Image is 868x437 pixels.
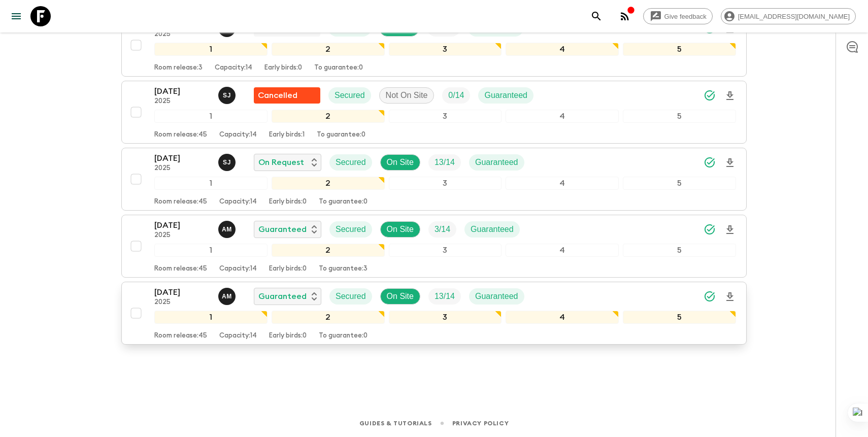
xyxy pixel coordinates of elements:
svg: Download Onboarding [724,157,736,169]
p: Guaranteed [471,223,514,236]
div: 3 [389,244,502,257]
button: AM [218,288,238,305]
div: Trip Fill [428,288,461,305]
p: To guarantee: 0 [314,64,363,72]
svg: Synced Successfully [704,89,716,102]
p: On Site [387,223,414,236]
span: [EMAIL_ADDRESS][DOMAIN_NAME] [732,13,855,20]
div: 4 [506,43,619,56]
button: menu [6,6,26,26]
p: On Site [387,156,414,169]
p: Room release: 45 [154,332,207,340]
div: 3 [389,311,502,324]
div: 1 [154,311,268,324]
div: On Site [380,221,420,238]
p: [DATE] [154,85,210,97]
div: Secured [328,87,371,104]
button: AM [218,221,238,238]
p: 2025 [154,231,210,240]
p: Room release: 45 [154,265,207,273]
p: S J [223,91,231,99]
div: Flash Pack cancellation [254,87,320,104]
div: 3 [389,43,502,56]
p: On Request [258,156,304,169]
div: On Site [380,154,420,171]
p: Capacity: 14 [219,332,257,340]
p: 2025 [154,97,210,106]
div: Not On Site [379,87,435,104]
p: Early birds: 0 [269,265,307,273]
div: 5 [623,110,736,123]
div: 4 [506,177,619,190]
p: Early birds: 1 [269,131,305,139]
button: search adventures [586,6,607,26]
p: Guaranteed [475,290,518,302]
div: 4 [506,110,619,123]
p: Early birds: 0 [264,64,302,72]
svg: Synced Successfully [704,156,716,169]
span: Give feedback [659,13,712,20]
div: Trip Fill [428,221,456,238]
button: [DATE]2025Ana Margarida MouraCompletedSecuredOn SiteTrip FillGuaranteed12345Room release:3Capacit... [121,14,747,77]
p: Room release: 3 [154,64,203,72]
p: Capacity: 14 [215,64,252,72]
div: 1 [154,43,268,56]
div: 5 [623,177,736,190]
p: Guaranteed [475,156,518,169]
p: Capacity: 14 [219,265,257,273]
p: Secured [335,89,365,102]
p: 13 / 14 [435,156,455,169]
span: Ana Margarida Moura [218,224,238,232]
p: Not On Site [386,89,428,102]
p: Secured [336,156,366,169]
p: Capacity: 14 [219,198,257,206]
div: 2 [272,110,385,123]
p: 2025 [154,164,210,173]
button: SJ [218,154,238,171]
div: Trip Fill [428,154,461,171]
p: Early birds: 0 [269,198,307,206]
p: [DATE] [154,152,210,164]
svg: Synced Successfully [704,290,716,302]
div: Trip Fill [442,87,470,104]
p: To guarantee: 0 [317,131,365,139]
p: Capacity: 14 [219,131,257,139]
a: Give feedback [643,8,713,24]
div: 2 [272,43,385,56]
p: Early birds: 0 [269,332,307,340]
span: Sónia Justo [218,157,238,165]
p: 3 / 14 [435,223,450,236]
div: 1 [154,177,268,190]
div: 3 [389,177,502,190]
div: 3 [389,110,502,123]
button: [DATE]2025Sónia JustoOn RequestSecuredOn SiteTrip FillGuaranteed12345Room release:45Capacity:14Ea... [121,148,747,211]
button: [DATE]2025Ana Margarida MouraGuaranteedSecuredOn SiteTrip FillGuaranteed12345Room release:45Capac... [121,215,747,278]
span: Sónia Justo [218,90,238,98]
p: A M [222,225,232,233]
p: S J [223,158,231,166]
button: [DATE]2025Sónia JustoFlash Pack cancellationSecuredNot On SiteTrip FillGuaranteed12345Room releas... [121,81,747,144]
p: Guaranteed [258,223,307,236]
div: 4 [506,244,619,257]
p: 2025 [154,298,210,307]
svg: Download Onboarding [724,291,736,303]
p: Guaranteed [258,290,307,302]
p: [DATE] [154,286,210,298]
span: Ana Margarida Moura [218,291,238,299]
svg: Download Onboarding [724,90,736,102]
p: A M [222,292,232,300]
button: SJ [218,87,238,104]
p: 0 / 14 [448,89,464,102]
p: Room release: 45 [154,131,207,139]
p: Cancelled [258,89,297,102]
p: [DATE] [154,219,210,231]
div: 5 [623,311,736,324]
svg: Synced Successfully [704,223,716,236]
p: Room release: 45 [154,198,207,206]
svg: Download Onboarding [724,224,736,236]
div: 1 [154,244,268,257]
p: On Site [387,290,414,302]
p: Guaranteed [484,89,527,102]
button: [DATE]2025Ana Margarida MouraGuaranteedSecuredOn SiteTrip FillGuaranteed12345Room release:45Capac... [121,282,747,345]
div: [EMAIL_ADDRESS][DOMAIN_NAME] [721,8,856,24]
